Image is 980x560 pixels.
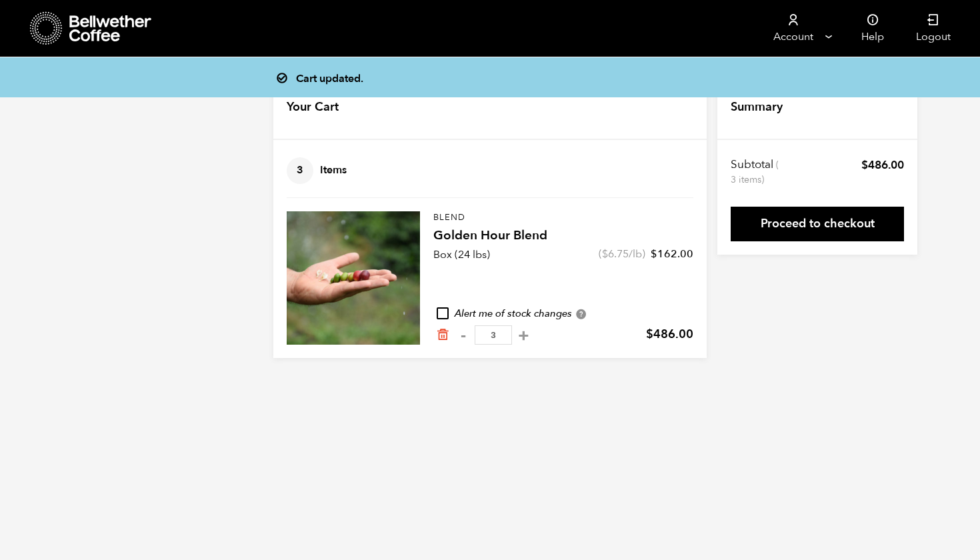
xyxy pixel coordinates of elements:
[283,68,716,87] div: Cart updated.
[646,326,693,343] bdi: 486.00
[861,157,904,173] bdi: 486.00
[651,247,657,261] span: $
[861,157,868,173] span: $
[731,157,781,187] th: Subtotal
[433,307,693,321] div: Alert me of stock changes
[731,99,783,116] h4: Summary
[433,211,693,225] p: Blend
[433,247,490,263] p: Box (24 lbs)
[433,227,693,245] h4: Golden Hour Blend
[602,247,629,261] bdi: 6.75
[475,325,512,345] input: Qty
[602,247,608,261] span: $
[731,207,904,241] a: Proceed to checkout
[287,157,347,184] h4: Items
[436,328,449,342] a: Remove from cart
[455,329,471,342] button: -
[646,326,653,343] span: $
[651,247,693,261] bdi: 162.00
[599,247,645,261] span: ( /lb)
[287,99,339,116] h4: Your Cart
[287,157,313,184] span: 3
[515,329,532,342] button: +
